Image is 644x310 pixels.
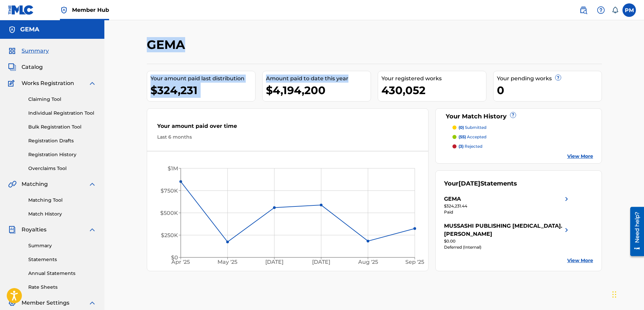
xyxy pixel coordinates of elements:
div: User Menu [622,3,636,17]
img: right chevron icon [563,195,571,203]
div: 0 [497,83,602,98]
a: (55) accepted [452,134,593,140]
img: expand [88,79,96,87]
img: expand [88,299,96,307]
a: Bulk Registration Tool [28,123,96,131]
a: Claiming Tool [28,96,96,103]
img: expand [88,180,96,188]
span: Member Settings [22,299,69,307]
tspan: $1M [168,165,178,172]
p: accepted [459,134,486,140]
div: Help [594,3,608,17]
a: Match History [28,210,96,218]
iframe: Chat Widget [610,278,644,310]
span: Member Hub [72,6,109,14]
div: Last 6 months [157,134,418,141]
img: Catalog [8,63,16,71]
div: Your registered works [381,75,486,83]
tspan: [DATE] [265,259,283,265]
a: Individual Registration Tool [28,110,96,117]
a: GEMAright chevron icon$324,231.44Paid [444,195,571,215]
img: Accounts [8,26,16,34]
div: Chat-Widget [610,278,644,310]
tspan: May '25 [217,259,237,265]
span: Matching [22,180,48,188]
a: Registration Drafts [28,137,96,144]
div: Your amount paid last distribution [150,75,255,83]
h5: GEMA [20,26,39,33]
img: search [579,6,587,14]
a: SummarySummary [8,47,49,55]
div: MUSSASHI PUBLISHING [MEDICAL_DATA]. [PERSON_NAME] [444,222,563,238]
tspan: $0 [171,254,178,261]
tspan: Aug '25 [358,259,378,265]
p: submitted [459,124,486,131]
tspan: Apr '25 [171,259,190,265]
div: Your Statements [444,179,517,188]
tspan: Sep '25 [405,259,424,265]
a: Registration History [28,151,96,158]
img: MLC Logo [8,5,34,15]
span: Royalties [22,226,46,234]
tspan: $750K [161,188,178,194]
img: Matching [8,180,16,188]
div: Ziehen [612,284,616,305]
tspan: $250K [161,232,178,238]
div: GEMA [444,195,461,203]
a: Summary [28,242,96,249]
a: View More [567,153,593,160]
div: Amount paid to date this year [266,75,371,83]
img: help [597,6,605,14]
tspan: $500K [160,210,178,216]
div: 430,052 [381,83,486,98]
h2: GEMA [147,37,189,52]
img: Summary [8,47,16,55]
span: (55) [459,134,466,139]
a: CatalogCatalog [8,63,43,71]
img: Top Rightsholder [60,6,68,14]
div: $324,231.44 [444,203,571,209]
a: Overclaims Tool [28,165,96,172]
a: Public Search [577,3,590,17]
div: Paid [444,209,571,215]
span: [DATE] [459,180,480,187]
span: ? [510,112,516,118]
a: MUSSASHI PUBLISHING [MEDICAL_DATA]. [PERSON_NAME]right chevron icon$0.00Deferred (Internal) [444,222,571,250]
span: Catalog [22,63,43,71]
img: expand [88,226,96,234]
div: $324,231 [150,83,255,98]
a: (3) rejected [452,143,593,149]
span: Works Registration [22,79,74,87]
iframe: Resource Center [625,204,644,259]
tspan: [DATE] [312,259,330,265]
div: Your amount paid over time [157,122,418,134]
a: View More [567,257,593,264]
div: Your Match History [444,112,593,121]
a: Statements [28,256,96,263]
a: Rate Sheets [28,284,96,291]
a: (0) submitted [452,124,593,131]
span: (0) [459,125,464,130]
span: (3) [459,144,464,149]
div: Deferred (Internal) [444,244,571,250]
div: Notifications [612,7,618,13]
a: Matching Tool [28,197,96,204]
span: ? [555,75,561,80]
img: Member Settings [8,299,16,307]
div: $0.00 [444,238,571,244]
img: right chevron icon [563,222,571,238]
img: Royalties [8,226,16,234]
div: $4,194,200 [266,83,371,98]
span: Summary [22,47,49,55]
p: rejected [459,143,482,149]
div: Your pending works [497,75,602,83]
img: Works Registration [8,79,17,87]
a: Annual Statements [28,270,96,277]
